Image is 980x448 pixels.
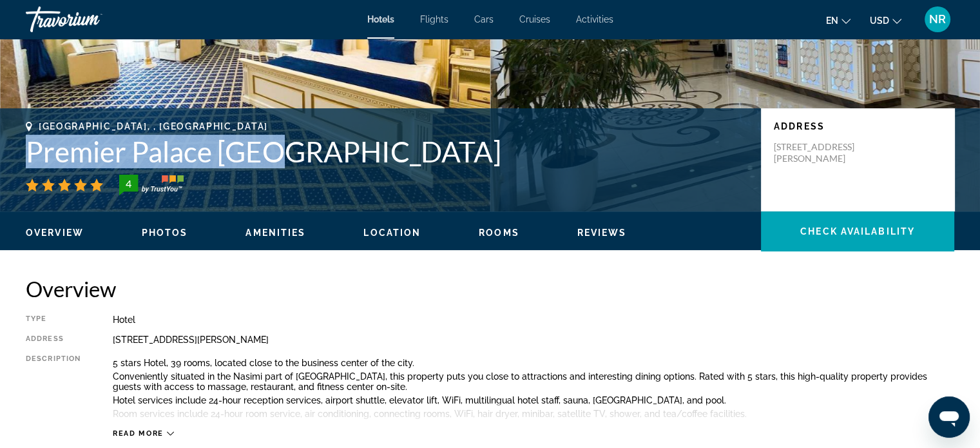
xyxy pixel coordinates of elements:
[800,226,915,237] span: Check Availability
[115,176,141,191] div: 4
[519,14,550,24] a: Cruises
[474,14,494,24] a: Cars
[245,227,305,239] button: Amenities
[479,228,519,238] span: Rooms
[26,227,84,239] button: Overview
[26,335,81,345] div: Address
[113,371,954,392] p: Conveniently situated in the Nasimi part of [GEOGRAPHIC_DATA], this property puts you close to at...
[774,141,877,164] p: [STREET_ADDRESS][PERSON_NAME]
[113,395,954,405] p: Hotel services include 24-hour reception services, airport shuttle, elevator lift, WiFi, multilin...
[113,358,954,368] p: 5 stars Hotel, 39 rooms, located close to the business center of the city.
[870,15,889,26] span: USD
[113,335,954,345] div: [STREET_ADDRESS][PERSON_NAME]
[142,228,188,238] span: Photos
[870,11,901,30] button: Change currency
[142,227,188,239] button: Photos
[26,276,954,302] h2: Overview
[826,15,838,26] span: en
[826,11,850,30] button: Change language
[577,227,627,239] button: Reviews
[367,14,394,24] a: Hotels
[39,121,268,131] span: [GEOGRAPHIC_DATA], , [GEOGRAPHIC_DATA]
[774,121,941,131] p: Address
[761,211,954,251] button: Check Availability
[363,228,421,238] span: Location
[420,14,448,24] a: Flights
[26,3,155,36] a: Travorium
[113,429,174,438] button: Read more
[576,14,613,24] a: Activities
[26,228,84,238] span: Overview
[26,355,81,422] div: Description
[479,227,519,239] button: Rooms
[577,228,627,238] span: Reviews
[363,227,421,239] button: Location
[921,6,954,33] button: User Menu
[928,396,970,438] iframe: Кнопка запуска окна обмена сообщениями
[245,228,305,238] span: Amenities
[113,429,164,438] span: Read more
[113,315,954,325] div: Hotel
[119,175,184,195] img: trustyou-badge-hor.svg
[26,135,748,168] h1: Premier Palace [GEOGRAPHIC_DATA]
[26,315,81,325] div: Type
[929,13,946,26] span: NR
